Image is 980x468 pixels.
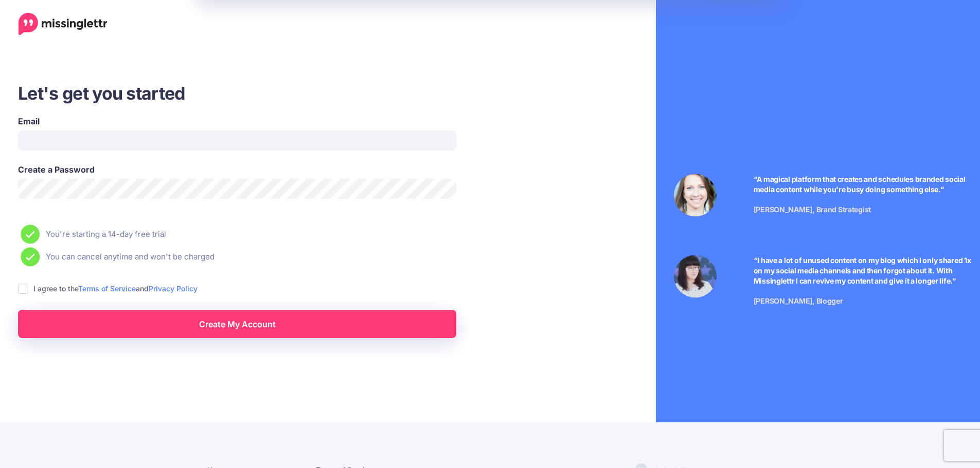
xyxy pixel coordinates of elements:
span: [PERSON_NAME], Brand Strategist [754,204,871,213]
label: I agree to the and [33,283,198,294]
p: “A magical platform that creates and schedules branded social media content while you're busy doi... [754,174,977,194]
h3: Let's get you started [18,82,547,105]
li: You're starting a 14-day free trial [18,224,547,244]
a: Terms of Service [78,284,136,293]
a: Home [19,13,108,35]
li: You can cancel anytime and won't be charged [18,247,547,267]
img: Testimonial by Jeniffer Kosche [674,255,717,297]
a: Create My Account [18,310,456,338]
label: Create a Password [18,163,456,176]
label: Email [18,115,456,127]
img: Testimonial by Laura Stanik [674,174,717,216]
span: [PERSON_NAME], Blogger [754,296,843,305]
a: Privacy Policy [149,284,198,293]
p: “I have a lot of unused content on my blog which I only shared 1x on my social media channels and... [754,255,977,286]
